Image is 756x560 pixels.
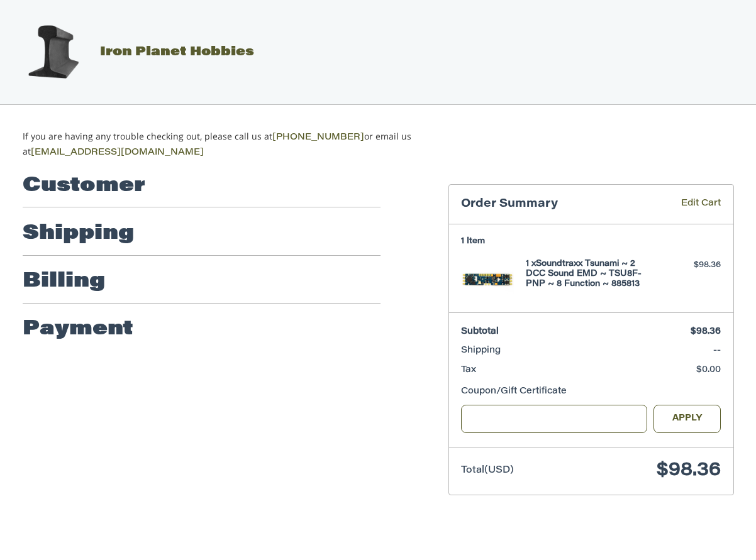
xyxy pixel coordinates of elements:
input: Gift Certificate or Coupon Code [461,405,647,433]
span: $0.00 [696,366,721,375]
span: Iron Planet Hobbies [100,46,254,58]
h3: 1 Item [461,236,721,246]
div: Coupon/Gift Certificate [461,385,721,398]
img: Iron Planet Hobbies [21,21,84,84]
p: If you are having any trouble checking out, please call us at or email us at [23,129,430,160]
span: Shipping [461,346,501,355]
span: $98.36 [657,461,721,480]
button: Apply [653,405,721,433]
div: $98.36 [656,259,721,272]
span: -- [713,346,721,355]
span: $98.36 [691,327,721,336]
a: Iron Planet Hobbies [9,46,254,58]
h2: Payment [23,317,133,342]
span: Tax [461,366,476,375]
a: [PHONE_NUMBER] [272,133,364,142]
h2: Customer [23,173,145,199]
a: Edit Cart [645,197,721,212]
h4: 1 x Soundtraxx Tsunami ~ 2 DCC Sound EMD ~ TSU8F-PNP ~ 8 Function ~ 885813 [526,259,653,290]
h3: Order Summary [461,197,645,212]
h2: Shipping [23,221,134,246]
span: Subtotal [461,327,499,336]
a: [EMAIL_ADDRESS][DOMAIN_NAME] [31,148,204,157]
span: Total (USD) [461,466,514,475]
h2: Billing [23,269,105,294]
